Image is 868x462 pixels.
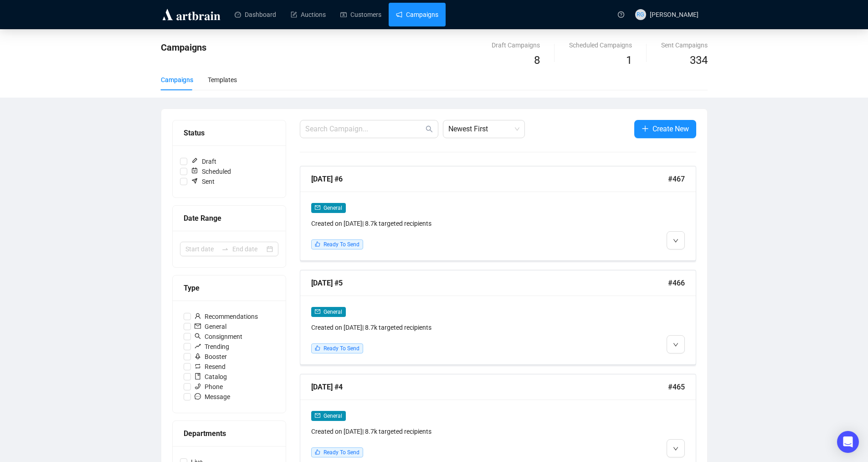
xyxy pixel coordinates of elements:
[195,383,201,389] span: phone
[195,343,201,349] span: rise
[161,7,222,22] img: logo
[637,10,644,19] span: RG
[534,54,540,67] span: 8
[626,54,632,67] span: 1
[300,166,696,261] a: [DATE] #6#467mailGeneralCreated on [DATE]| 8.7k targeted recipientslikeReady To Send
[184,127,275,139] div: Status
[191,362,229,372] span: Resend
[311,381,668,393] div: [DATE] #4
[195,323,201,329] span: mail
[184,282,275,294] div: Type
[191,311,262,322] span: Recommendations
[492,40,540,50] div: Draft Campaigns
[187,176,218,187] span: Sent
[311,322,590,332] div: Created on [DATE] | 8.7k targeted recipients
[291,3,326,26] a: Auctions
[396,3,438,26] a: Campaigns
[690,54,708,67] span: 334
[668,277,685,289] span: #466
[195,313,201,319] span: user
[195,373,201,379] span: book
[191,372,231,382] span: Catalog
[324,241,360,248] span: Ready To Send
[195,393,201,400] span: message
[184,213,275,224] div: Date Range
[185,244,218,254] input: Start date
[673,342,678,348] span: down
[161,42,206,53] span: Campaigns
[837,431,859,453] div: Open Intercom Messenger
[315,413,320,418] span: mail
[340,3,381,26] a: Customers
[311,218,590,228] div: Created on [DATE] | 8.7k targeted recipients
[187,166,235,176] span: Scheduled
[221,245,229,253] span: to
[208,75,237,85] div: Templates
[673,238,678,244] span: down
[311,426,590,436] div: Created on [DATE] | 8.7k targeted recipients
[311,277,668,289] div: [DATE] #5
[311,173,668,185] div: [DATE] #6
[634,120,696,138] button: Create New
[191,342,233,352] span: Trending
[232,244,265,254] input: End date
[315,309,320,314] span: mail
[221,245,229,253] span: swap-right
[569,40,632,50] div: Scheduled Campaigns
[618,11,624,18] span: question-circle
[191,392,234,402] span: Message
[235,3,276,26] a: Dashboard
[191,322,230,332] span: General
[324,205,342,211] span: General
[315,449,320,455] span: like
[195,363,201,369] span: retweet
[324,345,360,352] span: Ready To Send
[448,120,519,138] span: Newest First
[324,449,360,456] span: Ready To Send
[187,156,220,166] span: Draft
[300,270,696,365] a: [DATE] #5#466mailGeneralCreated on [DATE]| 8.7k targeted recipientslikeReady To Send
[315,205,320,210] span: mail
[191,382,226,392] span: Phone
[673,446,678,452] span: down
[324,309,342,315] span: General
[191,352,231,362] span: Booster
[652,123,689,135] span: Create New
[668,173,685,185] span: #467
[161,75,193,85] div: Campaigns
[195,333,201,339] span: search
[668,381,685,393] span: #465
[195,353,201,359] span: rocket
[426,125,433,133] span: search
[315,241,320,247] span: like
[184,428,275,439] div: Departments
[324,413,342,419] span: General
[650,11,699,18] span: [PERSON_NAME]
[191,332,246,342] span: Consignment
[305,124,424,135] input: Search Campaign...
[642,125,649,132] span: plus
[315,345,320,351] span: like
[661,40,708,50] div: Sent Campaigns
